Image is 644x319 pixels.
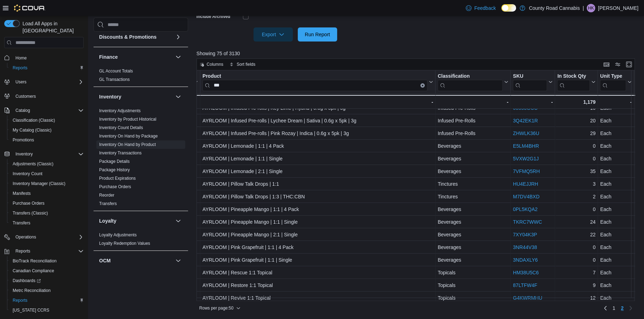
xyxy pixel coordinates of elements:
[438,142,508,151] div: Beverages
[13,78,84,86] span: Users
[10,267,57,275] a: Canadian Compliance
[557,129,595,138] div: 29
[99,142,156,147] span: Inventory On Hand by Product
[557,180,595,189] div: 3
[10,179,84,188] span: Inventory Manager (Classic)
[237,62,255,67] span: Sort fields
[600,243,632,252] div: Each
[7,218,86,228] button: Transfers
[600,256,632,264] div: Each
[202,281,433,290] div: AYRLOOM | Restore 1:1 Topical
[600,193,632,201] div: Each
[99,69,133,74] a: GL Account Totals
[137,180,198,189] div: [STREET_ADDRESS]
[99,125,143,130] span: Inventory Count Details
[438,193,508,201] div: Tinctures
[600,73,626,80] div: Unit Type
[557,167,595,176] div: 35
[13,106,84,115] span: Catalog
[10,170,84,178] span: Inventory Count
[99,217,116,224] h3: Loyalty
[420,83,425,88] button: Clear input
[15,234,36,240] span: Operations
[202,256,433,264] div: AYRLOOM | Pink Grapefruit | 1:1 | Single
[13,220,30,226] span: Transfers
[10,306,84,314] span: Washington CCRS
[137,155,198,163] div: [STREET_ADDRESS]
[13,268,54,274] span: Canadian Compliance
[99,167,130,173] span: Package History
[99,159,130,164] span: Package Details
[10,286,53,295] a: Metrc Reconciliation
[438,218,508,227] div: Beverages
[13,161,53,167] span: Adjustments (Classic)
[1,232,86,242] button: Operations
[7,125,86,135] button: My Catalog (Classic)
[13,117,55,123] span: Classification (Classic)
[137,218,198,227] div: [STREET_ADDRESS]
[10,136,37,144] a: Promotions
[602,60,611,69] button: Keyboard shortcuts
[10,199,84,208] span: Purchase Orders
[202,129,433,138] div: AYRLOOM | Infused Pre-rolls | Pink Rozay | Indica | 0.6g x 5pk | 3g
[20,20,84,34] span: Load All Apps in [GEOGRAPHIC_DATA]
[99,159,130,164] a: Package Details
[438,269,508,277] div: Topicals
[513,232,537,238] a: 7XY04K3P
[13,298,27,303] span: Reports
[13,65,27,71] span: Reports
[227,60,258,69] button: Sort fields
[557,243,595,252] div: 0
[99,192,114,198] span: Reorder
[99,125,143,130] a: Inventory Count Details
[15,94,36,99] span: Customers
[10,170,45,178] a: Inventory Count
[10,286,84,295] span: Metrc Reconciliation
[13,53,84,62] span: Home
[197,14,230,19] label: Include Archived
[7,169,86,179] button: Inventory Count
[513,131,539,136] a: ZHWLK36U
[513,270,539,276] a: HM38U5C6
[513,295,542,301] a: G4KWRMHU
[7,208,86,218] button: Transfers (Classic)
[99,184,131,190] span: Purchase Orders
[137,256,198,264] div: [STREET_ADDRESS]
[600,180,632,189] div: Each
[582,4,584,12] p: |
[10,296,30,305] a: Reports
[13,258,57,264] span: BioTrack Reconciliation
[513,245,537,250] a: 3NR44V38
[513,257,538,263] a: 3NDAXLY6
[15,108,30,113] span: Catalog
[99,151,142,155] a: Inventory Transactions
[94,270,188,282] div: OCM
[99,241,150,246] span: Loyalty Redemption Values
[1,106,86,115] button: Catalog
[10,199,47,208] a: Purchase Orders
[10,160,56,168] a: Adjustments (Classic)
[438,231,508,239] div: Beverages
[463,1,498,15] a: Feedback
[13,233,39,241] button: Operations
[202,167,433,176] div: AYRLOOM | Lemonade | 2:1 | Single
[610,302,626,314] ul: Pagination for preceding grid
[13,150,84,158] span: Inventory
[99,232,137,237] a: Loyalty Adjustments
[557,205,595,214] div: 0
[557,231,595,239] div: 22
[10,257,84,265] span: BioTrack Reconciliation
[601,304,610,312] a: Previous page
[7,115,86,125] button: Classification (Classic)
[438,205,508,214] div: Beverages
[137,129,198,138] div: [STREET_ADDRESS]
[1,246,86,256] button: Reports
[137,231,198,239] div: [STREET_ADDRESS]
[99,257,173,264] button: OCM
[10,189,33,198] a: Manifests
[7,179,86,189] button: Inventory Manager (Classic)
[15,248,30,254] span: Reports
[1,149,86,159] button: Inventory
[13,106,33,115] button: Catalog
[174,217,182,225] button: Loyalty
